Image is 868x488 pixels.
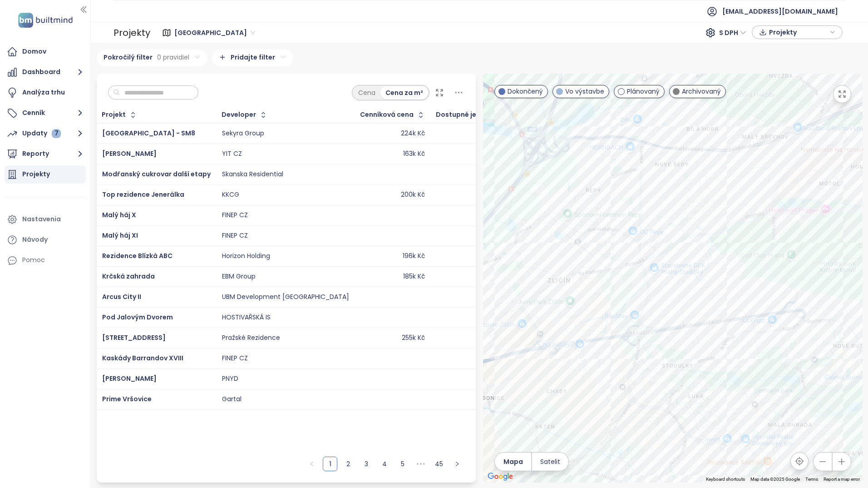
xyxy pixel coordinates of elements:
[102,354,183,363] span: Kaskády Barrandov XVIII
[503,457,523,467] span: Mapa
[102,149,157,158] a: [PERSON_NAME]
[102,210,136,219] a: Malý háj X
[805,477,818,482] a: Terms (opens in new tab)
[540,457,560,467] span: Satelit
[5,210,86,229] a: Nastavenia
[102,129,195,138] a: [GEOGRAPHIC_DATA] - SM8
[454,461,460,467] span: right
[222,375,238,383] div: PNYD
[102,333,166,342] a: [STREET_ADDRESS]
[22,46,46,57] div: Domov
[102,231,138,240] a: Malý háj XI
[395,457,410,471] li: 5
[485,471,515,483] img: Google
[222,129,264,138] div: Sekyra Group
[102,374,157,383] a: [PERSON_NAME]
[824,477,860,482] a: Report a map error
[222,232,248,240] div: FINEP CZ
[353,86,380,99] div: Cena
[222,354,248,363] div: FINEP CZ
[706,476,745,483] button: Keyboard shortcuts
[436,112,500,118] span: Dostupné jednotky
[222,252,270,260] div: Horizon Holding
[5,63,86,81] button: Dashboard
[414,457,428,471] li: Nasledujúcich 5 strán
[102,190,184,199] a: Top rezidence Jenerálka
[305,457,319,471] button: left
[360,112,414,118] div: Cenníková cena
[22,169,50,180] div: Projekty
[414,457,428,471] span: •••
[102,292,141,301] a: Arcus City II
[450,457,464,471] li: Nasledujúca strana
[222,293,349,301] div: UBM Development [GEOGRAPHIC_DATA]
[222,150,242,158] div: YIT CZ
[5,231,86,249] a: Návody
[750,477,800,482] span: Map data ©2025 Google
[5,43,86,61] a: Domov
[22,254,45,266] div: Pomoc
[102,112,126,118] div: Projekt
[341,457,355,471] li: 2
[5,165,86,184] a: Projekty
[113,24,150,42] div: Projekty
[757,25,838,39] div: button
[5,84,86,102] a: Analýza trhu
[401,191,425,199] div: 200k Kč
[403,150,425,158] div: 163k Kč
[222,334,280,342] div: Pražské Rezidence
[102,394,152,403] a: Prime Vršovice
[97,50,207,66] div: Pokročilý filter
[450,457,464,471] button: right
[682,86,721,96] span: Archivovaný
[5,104,86,122] button: Cenník
[222,273,256,281] div: EBM Group
[222,112,256,118] div: Developer
[222,314,271,322] div: HOSTIVAŘSKÁ IS
[380,86,428,99] div: Cena za m²
[360,457,373,471] a: 3
[305,457,319,471] li: Predchádzajúca strana
[323,457,337,471] a: 1
[5,251,86,269] div: Pomoc
[396,457,409,471] a: 5
[402,334,425,342] div: 255k Kč
[432,457,446,471] li: 45
[22,234,48,245] div: Návody
[102,313,173,322] a: Pod Jalovým Dvorem
[341,457,355,471] a: 2
[157,52,189,62] span: 0 pravidiel
[5,145,86,163] button: Reporty
[722,0,838,22] span: [EMAIL_ADDRESS][DOMAIN_NAME]
[52,129,61,138] div: 7
[485,471,515,483] a: Open this area in Google Maps (opens a new window)
[22,87,65,98] div: Analýza trhu
[532,453,568,471] button: Satelit
[769,25,828,39] span: Projekty
[403,252,425,260] div: 196k Kč
[565,86,604,96] span: Vo výstavbe
[102,251,173,260] a: Rezidence Blízká ABC
[5,124,86,143] button: Updaty 7
[436,110,513,120] div: Dostupné jednotky
[309,461,315,467] span: left
[378,457,391,471] a: 4
[102,169,211,179] a: Modřanský cukrovar další etapy
[22,214,61,225] div: Nastavenia
[102,272,155,281] a: Krčská zahrada
[174,26,255,40] span: Praha
[15,11,75,30] img: logo
[222,395,242,403] div: Gartal
[323,457,337,471] li: 1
